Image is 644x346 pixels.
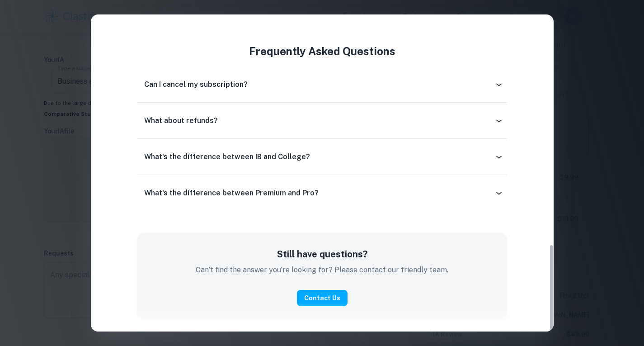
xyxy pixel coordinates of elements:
a: Contact Us [297,293,348,302]
div: What's the difference between Premium and Pro? [137,182,507,204]
div: What about refunds? [137,110,507,132]
div: What's the difference between IB and College? [137,146,507,168]
p: Can’t find the answer you’re looking for? Please contact our friendly team. [151,265,493,275]
h5: Still have questions? [151,247,493,261]
h6: What's the difference between Premium and Pro? [144,188,319,199]
button: Contact Us [297,290,348,306]
div: Can I cancel my subscription? [137,74,507,95]
h6: Can I cancel my subscription? [144,79,248,90]
h6: What's the difference between IB and College? [144,152,310,162]
h6: What about refunds? [144,115,218,126]
h4: Frequently Asked Questions [137,43,507,59]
